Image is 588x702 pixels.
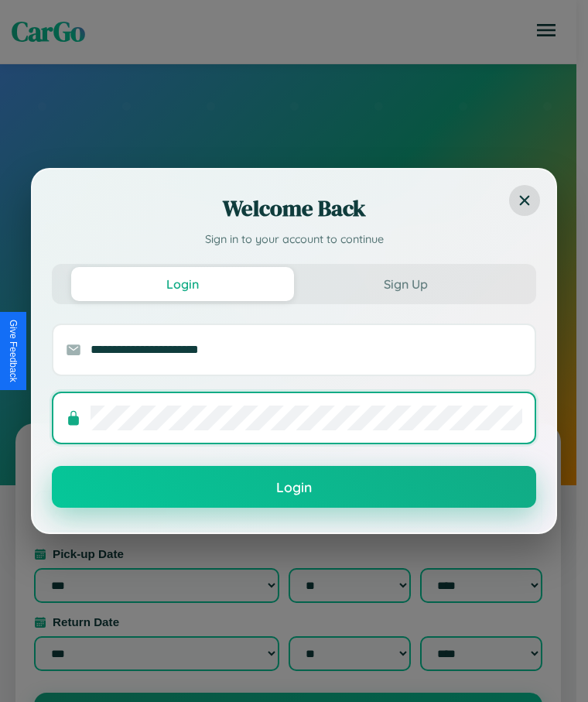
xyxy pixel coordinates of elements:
[52,466,536,508] button: Login
[52,193,536,224] h2: Welcome Back
[294,267,517,301] button: Sign Up
[52,231,536,248] p: Sign in to your account to continue
[71,267,294,301] button: Login
[8,320,19,382] div: Give Feedback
